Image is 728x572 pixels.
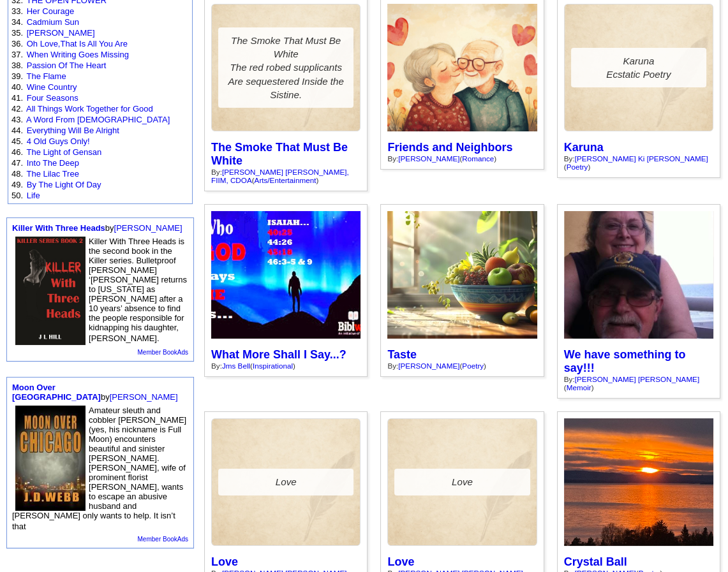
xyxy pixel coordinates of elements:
font: 48. [11,169,23,179]
font: 39. [11,71,23,81]
a: The Light of Gensan [26,147,101,157]
a: Romance [462,154,494,163]
a: Jms Bell [222,362,250,370]
a: Moon Over [GEOGRAPHIC_DATA] [12,383,101,402]
font: Amateur sleuth and cobbler [PERSON_NAME] (yes, his nickname is Full Moon) encounters beautiful an... [12,406,186,531]
a: The Lilac Tree [26,169,78,179]
a: Poetry [567,163,588,171]
a: KarunaEcstatic Poetry [564,4,713,131]
a: Killer With Three Heads [12,223,105,233]
a: Love [387,555,414,568]
a: Memoir [567,383,591,392]
a: Taste [387,348,417,361]
div: Love [394,469,530,495]
img: 74814.jpg [15,237,85,345]
font: 40. [11,82,23,92]
div: By: ( ) [211,168,360,184]
a: Crystal Ball [564,555,627,568]
a: The Smoke That Must Be WhiteThe red robed supplicants Are sequestered Inside the Sistine. [211,4,360,131]
a: When Writing Goes Missing [27,50,129,59]
a: Love [211,555,238,568]
a: [PERSON_NAME] [398,154,459,163]
a: A Word From [DEMOGRAPHIC_DATA] [26,115,170,124]
a: Four Seasons [27,93,78,103]
a: Member BookAds [138,349,188,356]
div: By: ( ) [211,362,360,370]
a: Friends and Neighbors [387,141,512,154]
a: Arts/Entertainment [255,176,316,184]
font: 34. [11,17,23,27]
font: 46. [11,147,23,157]
a: Her Courage [27,6,74,16]
a: Poetry [462,362,484,370]
a: [PERSON_NAME] [PERSON_NAME], FIIM, CDOA [211,168,349,184]
font: 44. [11,126,23,135]
font: 47. [11,158,23,168]
a: Member BookAds [138,536,188,543]
a: What More Shall I Say...? [211,348,346,361]
a: Wine Country [27,82,77,92]
a: Inspirational [253,362,293,370]
a: [PERSON_NAME] Ki [PERSON_NAME] [575,154,708,163]
font: 35. [11,28,23,38]
font: 36. [11,39,23,48]
div: By: ( ) [564,154,713,171]
font: 38. [11,61,23,70]
font: by [12,223,182,233]
div: By: ( ) [387,362,537,370]
font: 37. [11,50,23,59]
a: The Flame [26,71,66,81]
a: All Things Work Together for Good [26,104,153,114]
a: The Smoke That Must Be White [211,141,348,167]
font: 41. [11,93,23,103]
font: by [12,383,178,402]
font: 42. [11,104,23,114]
div: Karuna Ecstatic Poetry [571,48,706,88]
a: [PERSON_NAME] [114,223,182,233]
a: By The Light Of Day [27,180,101,189]
a: Oh Love,That Is All You Are [27,39,128,48]
a: Life [27,191,40,200]
a: Karuna [564,141,604,154]
a: [PERSON_NAME] [398,362,459,370]
a: Everything Will Be Alright [27,126,119,135]
div: By: ( ) [387,154,537,163]
font: 45. [11,136,23,146]
div: The Smoke That Must Be White The red robed supplicants Are sequestered Inside the Sistine. [218,27,353,108]
a: Love [211,418,360,546]
img: 39459.jpg [15,406,85,511]
a: Love [387,418,537,546]
a: [PERSON_NAME] [27,28,95,38]
a: Cadmium Sun [27,17,79,27]
a: We have something to say!!! [564,348,686,374]
font: Killer With Three Heads is the second book in the Killer series. Bulletproof [PERSON_NAME] ‘[PERS... [89,237,187,343]
a: [PERSON_NAME] [110,392,178,402]
a: 4 Old Guys Only! [27,136,90,146]
font: 33. [11,6,23,16]
div: Love [218,469,353,495]
a: Passion Of The Heart [27,61,107,70]
a: Into The Deep [27,158,79,168]
font: 49. [11,180,23,189]
a: [PERSON_NAME] [PERSON_NAME] [575,375,700,383]
div: By: ( ) [564,375,713,392]
font: 43. [11,115,23,124]
font: 50. [11,191,23,200]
